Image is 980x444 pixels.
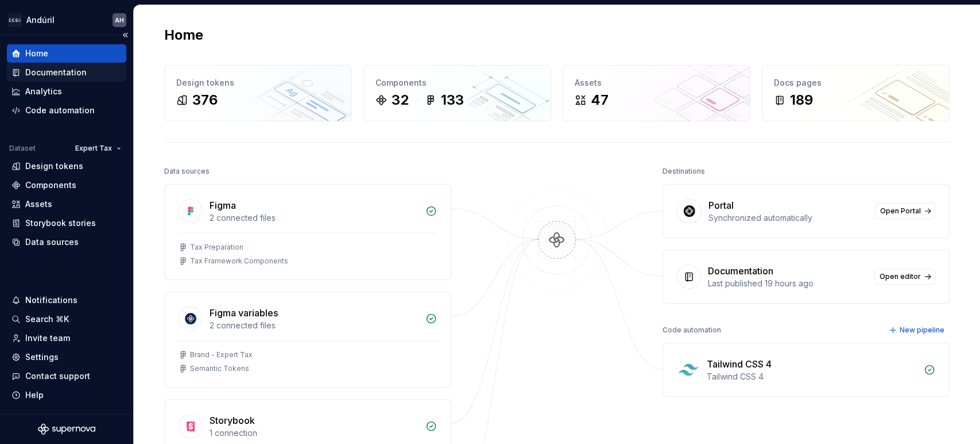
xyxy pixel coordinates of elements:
[210,198,236,212] div: Figma
[875,203,935,219] a: Open Portal
[7,329,126,347] a: Invite team
[7,348,126,366] a: Settings
[25,294,78,306] div: Notifications
[708,212,868,224] div: Synchronized automatically
[26,14,55,26] div: Andúril
[25,217,96,229] div: Storybook stories
[762,65,950,121] a: Docs pages189
[190,243,243,252] div: Tax Preparation
[210,427,419,439] div: 1 connection
[708,198,734,212] div: Portal
[874,269,935,285] a: Open editor
[164,184,451,280] a: Figma2 connected filesTax PreparationTax Framework Components
[7,63,126,82] a: Documentation
[790,91,813,109] div: 189
[75,144,112,153] span: Expert Tax
[7,310,126,328] button: Search ⌘K
[25,86,62,97] div: Analytics
[25,313,69,325] div: Search ⌘K
[7,157,126,175] a: Design tokens
[7,101,126,120] a: Code automation
[708,278,867,289] div: Last published 19 hours ago
[375,77,539,89] div: Components
[25,105,95,116] div: Code automation
[9,144,36,153] div: Dataset
[190,364,249,373] div: Semantic Tokens
[8,13,22,27] img: 572984b3-56a8-419d-98bc-7b186c70b928.png
[707,371,917,382] div: Tailwind CSS 4
[210,414,255,427] div: Storybook
[880,206,921,216] span: Open Portal
[707,357,772,371] div: Tailwind CSS 4
[7,44,126,63] a: Home
[7,233,126,251] a: Data sources
[880,272,921,281] span: Open editor
[25,332,70,344] div: Invite team
[7,214,126,232] a: Storybook stories
[7,195,126,213] a: Assets
[7,82,126,101] a: Analytics
[164,292,451,388] a: Figma variables2 connected filesBrand - Expert TaxSemantic Tokens
[441,91,464,109] div: 133
[25,67,87,78] div: Documentation
[164,163,210,179] div: Data sources
[900,326,944,335] span: New pipeline
[663,322,721,338] div: Code automation
[7,176,126,194] a: Components
[25,389,44,401] div: Help
[164,26,203,44] h2: Home
[25,48,48,59] div: Home
[563,65,750,121] a: Assets47
[25,236,79,248] div: Data sources
[885,322,950,338] button: New pipeline
[117,27,133,43] button: Collapse sidebar
[25,179,76,191] div: Components
[164,65,352,121] a: Design tokens376
[663,163,705,179] div: Destinations
[774,77,938,89] div: Docs pages
[25,198,52,210] div: Assets
[210,212,419,224] div: 2 connected files
[70,140,126,156] button: Expert Tax
[115,16,124,25] div: AH
[38,423,95,435] svg: Supernova Logo
[363,65,551,121] a: Components32133
[7,367,126,385] button: Contact support
[210,306,278,320] div: Figma variables
[25,370,90,382] div: Contact support
[7,386,126,404] button: Help
[192,91,218,109] div: 376
[210,320,419,331] div: 2 connected files
[575,77,738,89] div: Assets
[708,264,773,278] div: Documentation
[392,91,409,109] div: 32
[591,91,609,109] div: 47
[25,160,83,172] div: Design tokens
[190,350,253,359] div: Brand - Expert Tax
[2,7,131,32] button: AndúrilAH
[25,351,59,363] div: Settings
[190,257,288,266] div: Tax Framework Components
[7,291,126,309] button: Notifications
[176,77,340,89] div: Design tokens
